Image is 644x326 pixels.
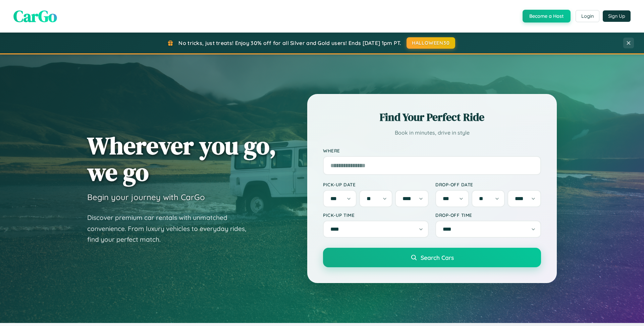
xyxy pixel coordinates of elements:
[421,254,454,261] span: Search Cars
[323,110,541,125] h2: Find Your Perfect Ride
[13,5,57,27] span: CarGo
[87,212,255,245] p: Discover premium car rentals with unmatched convenience. From luxury vehicles to everyday rides, ...
[178,40,401,46] span: No tricks, just treats! Enjoy 30% off for all Silver and Gold users! Ends [DATE] 1pm PT.
[435,212,541,218] label: Drop-off Time
[576,10,599,22] button: Login
[407,37,455,49] button: HALLOWEEN30
[603,10,631,22] button: Sign Up
[523,10,571,22] button: Become a Host
[323,148,541,153] label: Where
[323,248,541,267] button: Search Cars
[435,182,541,187] label: Drop-off Date
[87,132,276,185] h1: Wherever you go, we go
[323,128,541,138] p: Book in minutes, drive in style
[323,182,429,187] label: Pick-up Date
[87,192,205,202] h3: Begin your journey with CarGo
[323,212,429,218] label: Pick-up Time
